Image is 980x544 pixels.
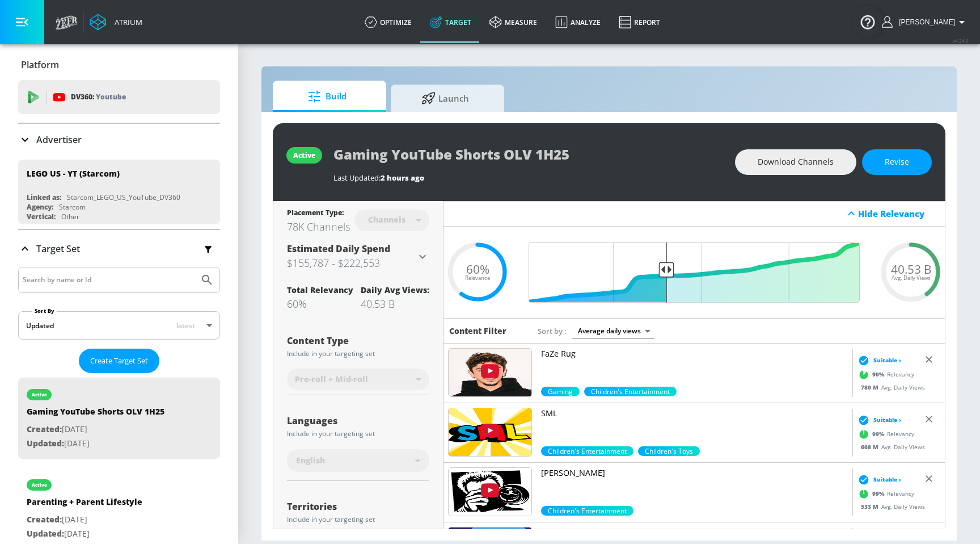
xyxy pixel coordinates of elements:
img: UUKaCalz5N5ienIbfPzEbYuA [449,468,531,516]
div: Parenting + Parent Lifestyle [27,496,142,513]
p: Youtube [96,91,126,103]
div: Advertiser [18,124,220,156]
span: Created: [27,424,62,434]
div: Relevancy [855,426,914,443]
span: Children's Entertainment [541,446,633,456]
div: Platform [18,49,220,81]
div: Last Updated: [333,173,724,183]
div: Gaming YouTube Shorts OLV 1H25 [27,406,164,422]
div: Avg. Daily Views [855,503,925,511]
div: Suitable › [855,474,901,486]
label: Sort By [32,307,57,315]
input: Search by name or Id [23,273,195,287]
div: 40.53 B [361,297,429,311]
div: Include in your targeting set [287,430,429,437]
span: 99 % [872,489,887,498]
span: Create Target Set [90,354,148,367]
div: 60% [287,297,353,311]
div: English [287,449,429,472]
div: Avg. Daily Views [855,443,925,451]
p: Advertiser [36,133,82,146]
span: English [296,455,325,466]
div: Estimated Daily Spend$155,787 - $222,553 [287,242,429,271]
img: UUnSWkrRWNQWNhDusoWr_HXQ [449,408,531,456]
div: activeGaming YouTube Shorts OLV 1H25Created:[DATE]Updated:[DATE] [18,378,220,459]
div: 78K Channels [287,220,350,233]
div: Vertical: [27,212,56,221]
div: Total Relevancy [287,284,353,295]
a: SML [541,408,848,446]
span: Estimated Daily Spend [287,242,390,255]
span: Children's Entertainment [584,387,677,396]
span: Children's Entertainment [541,506,633,516]
span: Updated: [27,528,64,539]
div: Other [61,212,79,221]
div: DV360: Youtube [18,80,220,114]
button: Revise [862,149,932,175]
span: 60% [466,263,489,275]
p: Target Set [36,242,80,255]
a: Report [610,2,669,43]
div: Channels [362,215,411,224]
p: [DATE] [27,527,142,541]
div: LEGO US - YT (Starcom)Linked as:Starcom_LEGO_US_YouTube_DV360Agency:StarcomVertical:Other [18,160,220,224]
h6: Content Filter [449,325,506,336]
span: Suitable › [873,475,901,484]
span: Sort by [538,326,567,336]
span: Avg. Daily Views [892,275,931,281]
p: [PERSON_NAME] [541,527,848,538]
a: [PERSON_NAME] [541,467,848,506]
div: Average daily views [572,323,654,338]
div: Target Set [18,230,220,267]
input: Final Threshold [523,242,865,303]
div: Territories [287,502,429,511]
div: Hide Relevancy [443,201,945,227]
a: measure [480,2,546,43]
div: 90.0% [541,387,580,396]
div: Starcom_LEGO_US_YouTube_DV360 [67,193,180,202]
button: [PERSON_NAME] [882,15,969,29]
span: 40.53 B [891,263,931,275]
div: Relevancy [855,486,914,503]
span: 99 % [872,430,887,438]
div: Hide Relevancy [858,208,939,219]
span: Suitable › [873,416,901,424]
span: 780 M [861,383,881,391]
span: Suitable › [873,356,901,365]
a: Atrium [90,14,142,31]
a: Analyze [546,2,610,43]
a: optimize [356,2,421,43]
span: Revise [885,155,909,169]
div: Atrium [110,17,142,27]
p: Platform [21,58,59,71]
span: v 4.24.0 [953,37,969,44]
p: DV360: [71,91,126,103]
div: 99.0% [541,506,633,516]
div: Avg. Daily Views [855,383,925,392]
button: Open Resource Center [852,6,884,37]
span: 2 hours ago [381,173,424,183]
span: Download Channels [758,155,834,169]
p: FaZe Rug [541,348,848,359]
div: LEGO US - YT (Starcom) [27,168,120,179]
div: 99.0% [638,446,700,456]
button: Download Channels [735,149,856,175]
div: Content Type [287,336,429,345]
div: Include in your targeting set [287,350,429,357]
p: SML [541,408,848,419]
div: Languages [287,416,429,425]
span: latest [176,321,195,330]
span: 533 M [861,503,881,510]
span: Children's Toys [638,446,700,456]
span: Updated: [27,438,64,449]
div: Agency: [27,202,53,212]
img: UUilwZiBBfI9X6yiZRzWty8Q [449,349,531,396]
p: [DATE] [27,513,142,527]
div: active [293,150,315,160]
div: Placement Type: [287,208,350,220]
span: 668 M [861,443,881,451]
span: Launch [402,85,488,112]
button: Create Target Set [79,349,159,373]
